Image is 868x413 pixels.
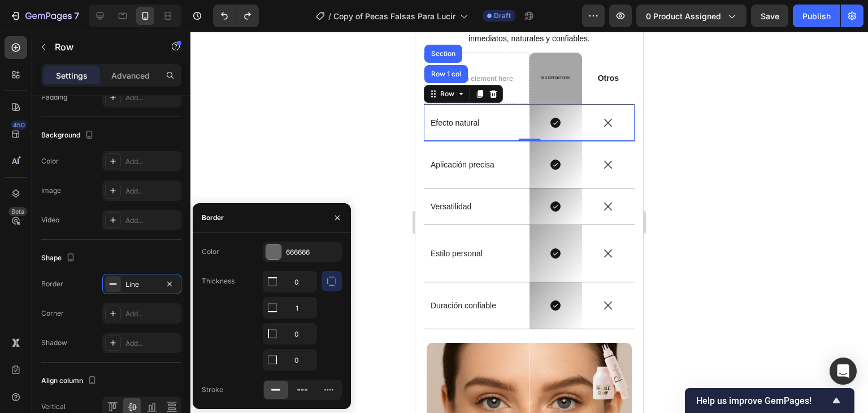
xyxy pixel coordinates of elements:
[328,10,331,22] span: /
[830,358,857,385] div: Open Intercom Messenger
[125,279,158,290] div: Line
[41,186,61,196] div: Image
[263,350,316,370] input: Auto
[213,5,259,27] div: Undo/Redo
[125,157,179,167] div: Add...
[751,5,788,27] button: Save
[41,251,77,266] div: Shape
[202,213,224,223] div: Border
[415,32,643,413] iframe: Design area
[41,308,64,319] div: Corner
[41,402,66,412] div: Vertical
[125,186,179,196] div: Add...
[8,207,27,216] div: Beta
[125,216,179,226] div: Add...
[41,92,67,102] div: Padding
[263,324,316,344] input: Auto
[636,5,747,27] button: 0 product assigned
[696,394,843,407] button: Show survey - Help us improve GemPages!
[56,70,88,81] p: Settings
[41,215,59,225] div: Video
[793,5,840,27] button: Publish
[41,338,67,348] div: Shadow
[41,128,96,143] div: Background
[646,10,721,22] span: 0 product assigned
[263,298,316,318] input: Auto
[41,279,63,289] div: Border
[202,276,235,286] div: Thickness
[802,10,831,22] div: Publish
[125,338,179,349] div: Add...
[761,11,779,21] span: Save
[125,309,179,319] div: Add...
[494,11,511,21] span: Draft
[5,5,84,27] button: 7
[202,385,223,395] div: Stroke
[111,70,150,81] p: Advanced
[55,40,151,54] p: Row
[125,93,179,103] div: Add...
[263,272,316,292] input: Auto
[202,247,219,257] div: Color
[41,156,59,166] div: Color
[286,247,339,257] div: 666666
[41,373,99,389] div: Align column
[11,121,27,130] div: 450
[74,9,79,23] p: 7
[333,10,455,22] span: Copy of Pecas Falsas Para Lucir
[696,395,830,406] span: Help us improve GemPages!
